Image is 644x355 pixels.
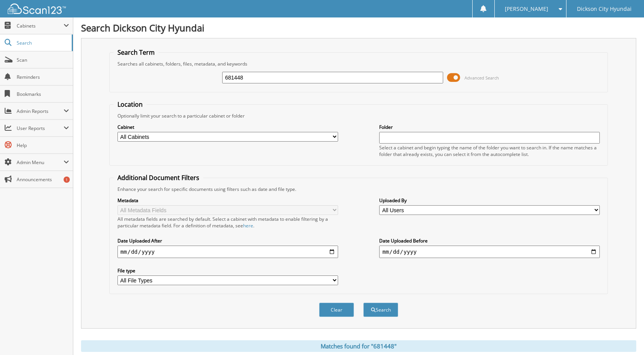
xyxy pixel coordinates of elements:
[114,100,147,109] legend: Location
[17,108,64,114] span: Admin Reports
[379,144,600,158] div: Select a cabinet and begin typing the name of the folder you want to search in. If the name match...
[114,48,159,57] legend: Search Term
[379,237,600,244] label: Date Uploaded Before
[243,222,253,229] a: here
[81,340,636,352] div: Matches found for "681448"
[379,124,600,130] label: Folder
[577,7,632,11] span: Dickson City Hyundai
[117,246,338,258] input: start
[64,177,70,183] div: 1
[17,125,64,132] span: User Reports
[17,159,64,166] span: Admin Menu
[81,21,636,34] h1: Search Dickson City Hyundai
[464,75,499,81] span: Advanced Search
[379,246,600,258] input: end
[505,7,548,11] span: [PERSON_NAME]
[17,142,69,149] span: Help
[17,40,68,46] span: Search
[379,197,600,204] label: Uploaded By
[117,267,338,274] label: File type
[363,303,398,317] button: Search
[117,237,338,244] label: Date Uploaded After
[319,303,354,317] button: Clear
[117,197,338,204] label: Metadata
[114,61,604,67] div: Searches all cabinets, folders, files, metadata, and keywords
[114,113,604,119] div: Optionally limit your search to a particular cabinet or folder
[17,74,69,80] span: Reminders
[117,124,338,130] label: Cabinet
[17,176,69,183] span: Announcements
[114,186,604,192] div: Enhance your search for specific documents using filters such as date and file type.
[114,173,203,182] legend: Additional Document Filters
[17,91,69,97] span: Bookmarks
[17,57,69,63] span: Scan
[17,23,64,29] span: Cabinets
[117,216,338,229] div: All metadata fields are searched by default. Select a cabinet with metadata to enable filtering b...
[8,3,66,14] img: scan123-logo-white.svg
